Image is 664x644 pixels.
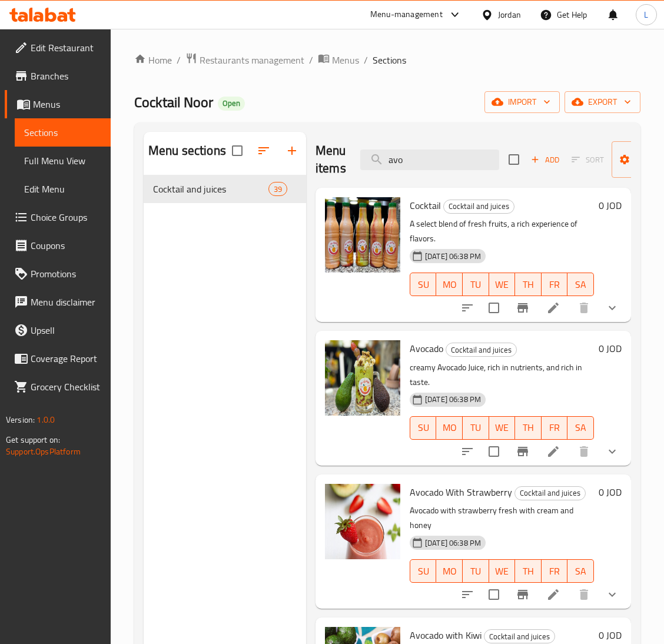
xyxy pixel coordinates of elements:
button: WE [489,559,516,583]
span: Full Menu View [24,154,101,168]
span: SA [572,276,589,293]
button: import [484,91,560,113]
button: show more [598,580,626,609]
span: Cocktail and juices [515,486,585,500]
a: Edit Restaurant [5,34,111,62]
span: Sections [373,53,406,67]
span: Upsell [31,323,101,337]
button: delete [570,294,598,322]
button: FR [542,416,568,440]
span: TH [520,419,537,436]
a: Grocery Checklist [5,373,111,401]
img: Avocado With Strawberry [325,484,400,559]
a: Branches [5,62,111,90]
button: WE [489,416,516,440]
button: TU [463,559,489,583]
h6: 0 JOD [599,340,622,357]
span: Version: [6,412,35,427]
button: TU [463,273,489,296]
span: Add [529,153,561,167]
a: Full Menu View [15,147,111,175]
a: Edit Menu [15,175,111,203]
h6: 0 JOD [599,197,622,214]
button: SA [567,273,594,296]
button: FR [542,559,568,583]
button: TH [515,559,542,583]
span: export [574,95,631,109]
a: Upsell [5,316,111,344]
div: Cocktail and juices [514,486,586,500]
span: SU [415,419,431,436]
span: Select to update [482,296,506,320]
button: SA [567,416,594,440]
span: L [644,8,648,21]
span: Edit Menu [24,182,101,196]
span: Open [218,98,245,108]
span: 39 [269,184,287,195]
a: Menu disclaimer [5,288,111,316]
button: sort-choices [453,294,482,322]
div: Cocktail and juices [484,629,555,643]
a: Promotions [5,260,111,288]
img: Cocktail [325,197,400,273]
h2: Menu sections [148,142,226,160]
span: Avocado with Kiwi [410,626,482,644]
span: Cocktail and juices [153,182,268,196]
span: WE [494,563,511,580]
span: [DATE] 06:38 PM [420,251,486,262]
span: Avocado With Strawberry [410,483,512,501]
h2: Menu items [316,142,346,177]
p: creamy Avocado Juice, rich in nutrients, and rich in taste. [410,360,594,390]
button: MO [436,416,463,440]
button: WE [489,273,516,296]
span: FR [546,276,563,293]
li: / [364,53,368,67]
span: Get support on: [6,432,60,447]
a: Coverage Report [5,344,111,373]
span: Branches [31,69,101,83]
span: TU [467,419,484,436]
a: Menus [318,52,359,68]
span: MO [441,563,458,580]
nav: Menu sections [144,170,306,208]
svg: Show Choices [605,587,619,602]
button: FR [542,273,568,296]
span: Coupons [31,238,101,253]
a: Edit menu item [546,444,560,459]
a: Coupons [5,231,111,260]
span: Cocktail [410,197,441,214]
span: MO [441,419,458,436]
a: Support.OpsPlatform [6,444,81,459]
button: delete [570,437,598,466]
a: Choice Groups [5,203,111,231]
div: Open [218,97,245,111]
div: Cocktail and juices [446,343,517,357]
span: SU [415,563,431,580]
span: Select to update [482,439,506,464]
span: Cocktail and juices [446,343,516,357]
div: Menu-management [370,8,443,22]
svg: Show Choices [605,444,619,459]
a: Home [134,53,172,67]
button: Add section [278,137,306,165]
span: TH [520,563,537,580]
button: Branch-specific-item [509,437,537,466]
span: Promotions [31,267,101,281]
div: Cocktail and juices39 [144,175,306,203]
p: A select blend of fresh fruits, a rich experience of flavors. [410,217,594,246]
span: [DATE] 06:38 PM [420,394,486,405]
span: Restaurants management [200,53,304,67]
h6: 0 JOD [599,484,622,500]
span: Cocktail Noor [134,89,213,115]
span: Menu disclaimer [31,295,101,309]
span: TU [467,276,484,293]
span: Sort sections [250,137,278,165]
span: Select all sections [225,138,250,163]
span: Grocery Checklist [31,380,101,394]
button: TH [515,416,542,440]
span: SU [415,276,431,293]
span: Cocktail and juices [484,630,555,643]
button: MO [436,559,463,583]
button: SU [410,273,436,296]
button: TU [463,416,489,440]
